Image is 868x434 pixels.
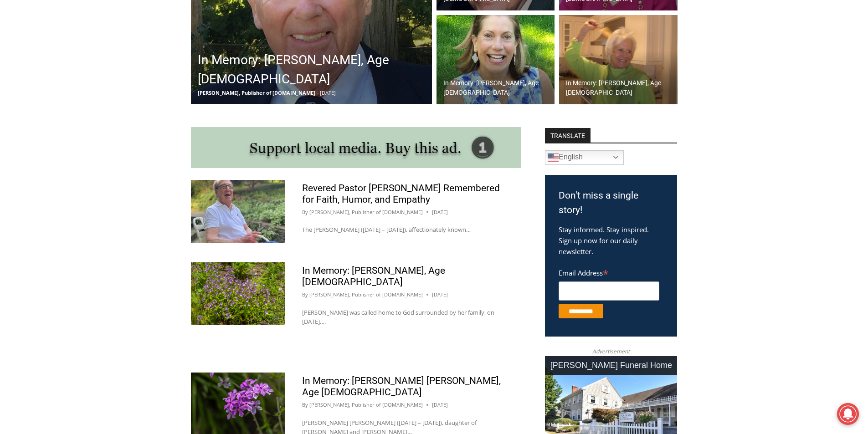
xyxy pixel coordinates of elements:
img: en [548,152,559,163]
a: [PERSON_NAME], Publisher of [DOMAIN_NAME] [309,291,423,298]
time: [DATE] [432,208,448,216]
div: [PERSON_NAME] Funeral Home [545,356,677,375]
span: By [302,401,308,409]
h2: In Memory: [PERSON_NAME], Age [DEMOGRAPHIC_DATA] [443,78,553,97]
a: [PERSON_NAME], Publisher of [DOMAIN_NAME] [309,401,423,408]
span: Advertisement [583,347,639,356]
a: Open Tues. - Sun. [PHONE_NUMBER] [0,92,92,113]
span: [PERSON_NAME], Publisher of [DOMAIN_NAME] [198,89,315,96]
div: "The first chef I interviewed talked about coming to [GEOGRAPHIC_DATA] from [GEOGRAPHIC_DATA] in ... [230,0,431,88]
a: In Memory: [PERSON_NAME], Age [DEMOGRAPHIC_DATA] [302,265,445,287]
span: By [302,291,308,299]
strong: TRANSLATE [545,128,591,143]
img: Obituary - Barbara defrondeville [559,15,678,104]
a: In Memory: [PERSON_NAME], Age [DEMOGRAPHIC_DATA] [559,15,678,104]
img: (PHOTO: Kim Eierman of EcoBeneficial designed and oversaw the installation of native plant beds f... [191,262,285,325]
img: support local media, buy this ad [191,127,521,168]
a: In Memory: [PERSON_NAME] [PERSON_NAME], Age [DEMOGRAPHIC_DATA] [302,375,501,398]
span: By [302,208,308,216]
img: Obituary - Donald Poole - 2 [191,180,285,243]
time: [DATE] [432,401,448,409]
a: In Memory: [PERSON_NAME], Age [DEMOGRAPHIC_DATA] [437,15,555,104]
h3: Don't miss a single story! [559,189,663,217]
img: Obituary - Maryanne Bardwil Lynch IMG_5518 [437,15,555,104]
h2: In Memory: [PERSON_NAME], Age [DEMOGRAPHIC_DATA] [566,78,675,97]
p: The [PERSON_NAME] ([DATE] – [DATE]), affectionately known… [302,225,504,235]
span: Intern @ [DOMAIN_NAME] [238,91,422,111]
p: Stay informed. Stay inspired. Sign up now for our daily newsletter. [559,224,663,257]
label: Email Address [559,264,659,280]
time: [DATE] [432,291,448,299]
span: Open Tues. - Sun. [PHONE_NUMBER] [3,94,89,128]
a: Revered Pastor [PERSON_NAME] Remembered for Faith, Humor, and Empathy [302,183,500,205]
span: - [317,89,318,96]
h2: In Memory: [PERSON_NAME], Age [DEMOGRAPHIC_DATA] [198,51,430,89]
p: [PERSON_NAME] was called home to God surrounded by her family, on [DATE]…. [302,308,504,327]
a: Intern @ [DOMAIN_NAME] [219,88,442,113]
a: English [545,150,624,165]
a: [PERSON_NAME], Publisher of [DOMAIN_NAME] [309,209,423,215]
div: "clearly one of the favorites in the [GEOGRAPHIC_DATA] neighborhood" [93,57,129,109]
span: [DATE] [320,89,336,96]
